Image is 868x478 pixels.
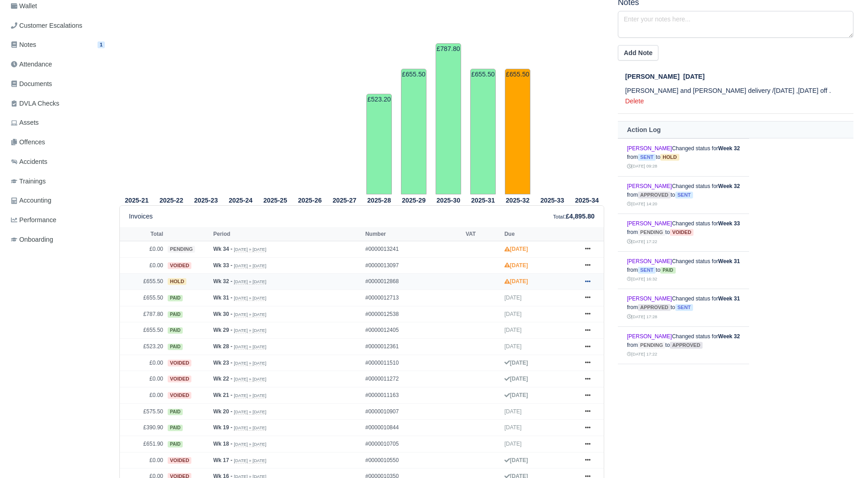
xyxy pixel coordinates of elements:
strong: Week 32 [718,333,740,340]
div: : [553,211,595,222]
strong: Wk 33 - [213,262,232,269]
td: Changed status for from to [618,139,749,177]
small: [DATE] » [DATE] [234,409,266,415]
td: #0000011163 [363,387,463,404]
strong: [DATE] [504,278,528,285]
td: #0000010844 [363,420,463,436]
a: Performance [7,211,108,229]
small: [DATE] 17:28 [627,314,657,319]
div: Chat Widget [704,372,868,478]
span: approved [638,192,671,198]
th: 2025-21 [119,195,154,206]
td: £0.00 [120,452,165,468]
small: [DATE] 14:20 [627,201,657,206]
td: Changed status for from to [618,326,749,364]
th: 2025-23 [189,195,223,206]
small: [DATE] 17:22 [627,351,657,356]
small: [DATE] » [DATE] [234,247,266,252]
span: voided [168,392,191,399]
a: Onboarding [7,231,108,249]
span: Wallet [11,1,37,11]
td: £655.50 [120,322,165,339]
a: [PERSON_NAME] [627,295,672,302]
td: £655.50 [470,69,496,194]
td: £787.80 [436,43,461,194]
small: [DATE] » [DATE] [234,312,266,317]
th: 2025-29 [396,195,431,206]
small: Total [553,214,564,219]
small: [DATE] 16:32 [627,276,657,281]
span: hold [660,154,679,161]
td: Changed status for from to [618,176,749,214]
span: paid [660,267,675,274]
td: Changed status for from to [618,214,749,252]
td: £655.50 [120,274,165,290]
small: [DATE] » [DATE] [234,458,266,463]
strong: [DATE] [504,392,528,398]
td: #0000010907 [363,403,463,420]
span: pending [638,342,665,349]
a: Accidents [7,153,108,171]
th: Action Log [618,122,853,138]
a: Assets [7,114,108,132]
th: 2025-32 [500,195,535,206]
span: paid [168,311,183,318]
th: 2025-24 [223,195,258,206]
span: [DATE] [504,408,522,415]
a: Trainings [7,173,108,190]
span: sent [638,267,656,274]
strong: Week 33 [718,220,740,227]
a: Accounting [7,192,108,209]
strong: [DATE] [504,360,528,366]
small: [DATE] » [DATE] [234,393,266,398]
strong: [DATE] [504,376,528,382]
th: 2025-28 [362,195,396,206]
td: £575.50 [120,403,165,420]
td: £655.50 [120,290,165,306]
strong: Wk 17 - [213,457,232,463]
strong: Wk 18 - [213,441,232,447]
td: £523.20 [366,94,392,194]
span: sent [675,304,693,311]
a: [PERSON_NAME] [627,333,672,340]
strong: Wk 19 - [213,424,232,431]
a: Notes 1 [7,36,108,54]
h6: Invoices [129,213,153,220]
td: #0000010705 [363,436,463,453]
td: #0000011510 [363,355,463,371]
small: [DATE] » [DATE] [234,344,266,350]
strong: Wk 31 - [213,295,232,301]
a: Delete [625,97,644,105]
strong: [DATE] [504,262,528,269]
span: hold [168,278,186,285]
td: £0.00 [120,355,165,371]
strong: Wk 34 - [213,246,232,252]
small: [DATE] 09:28 [627,163,657,168]
th: 2025-27 [327,195,362,206]
span: 1 [98,41,105,48]
td: £0.00 [120,257,165,274]
span: pending [168,246,195,253]
th: 2025-22 [154,195,189,206]
div: [DATE] [625,71,853,82]
strong: Wk 30 - [213,311,232,317]
small: [DATE] » [DATE] [234,361,266,366]
span: voided [168,262,191,269]
th: Due [502,227,576,241]
td: #0000012538 [363,306,463,322]
td: #0000012361 [363,339,463,355]
a: [PERSON_NAME] [627,145,672,152]
td: #0000013097 [363,257,463,274]
span: paid [168,441,183,447]
td: #0000013241 [363,241,463,258]
span: Performance [11,215,56,225]
a: Customer Escalations [7,17,108,35]
span: Accidents [11,157,47,167]
span: Customer Escalations [11,20,82,31]
span: Onboarding [11,234,53,245]
small: [DATE] » [DATE] [234,442,266,447]
th: 2025-33 [535,195,570,206]
small: [DATE] » [DATE] [234,376,266,382]
td: £0.00 [120,387,165,404]
th: 2025-25 [258,195,293,206]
